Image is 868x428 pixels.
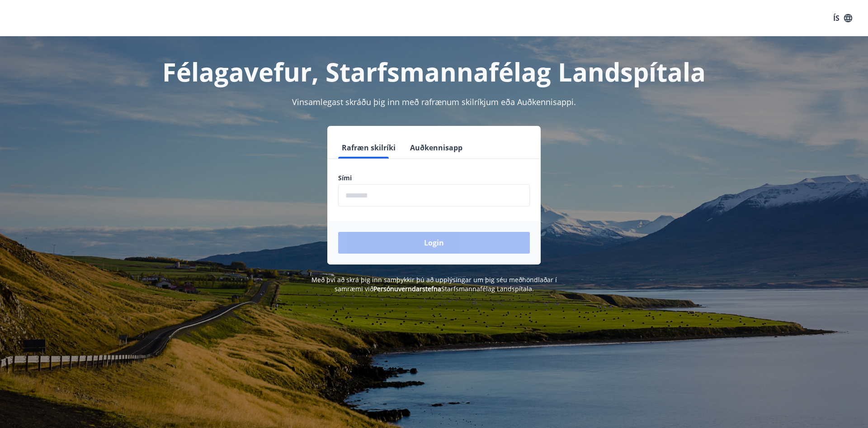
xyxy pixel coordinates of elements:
a: Persónuverndarstefna [373,284,441,293]
label: Sími [338,173,530,183]
h1: Félagavefur, Starfsmannafélag Landspítala [119,54,749,89]
span: Með því að skrá þig inn samþykkir þú að upplýsingar um þig séu meðhöndlaðar í samræmi við Starfsm... [311,275,557,293]
button: ÍS [828,10,857,26]
button: Auðkennisapp [406,137,466,159]
button: Rafræn skilríki [338,137,399,159]
span: Vinsamlegast skráðu þig inn með rafrænum skilríkjum eða Auðkennisappi. [292,96,576,107]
